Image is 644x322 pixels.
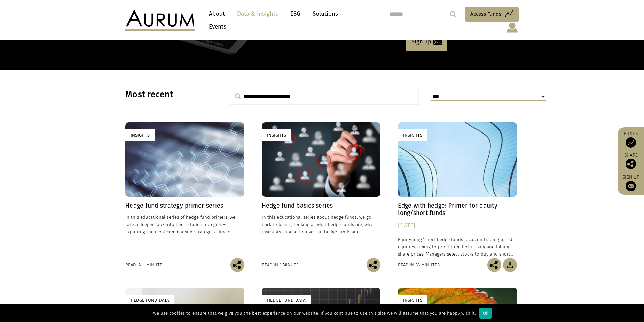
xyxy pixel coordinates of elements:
div: Hedge Fund Data [125,295,174,306]
div: Insights [398,295,427,306]
p: Equity long/short hedge funds focus on trading listed equities aiming to profit from both rising ... [398,236,517,258]
div: Share [621,153,641,169]
input: Submit [446,7,460,21]
p: In this educational series of hedge fund primers, we take a deeper look into hedge fund strategie... [125,214,244,235]
a: Solutions [309,7,341,20]
img: account-icon.svg [506,22,519,33]
img: Share this post [487,258,501,272]
div: Insights [125,129,155,141]
h4: Edge with hedge: Primer for equity long/short funds [398,202,517,217]
span: sub-strategies [185,229,215,234]
img: Aurum [125,10,195,31]
div: Read in 1 minute [262,261,299,269]
img: Access Funds [626,137,636,148]
a: ESG [287,7,304,20]
h4: Hedge fund strategy primer series [125,202,244,209]
a: Access Funds [465,7,519,22]
div: [DATE] [398,221,517,231]
img: Sign up to our newsletter [626,181,636,191]
a: Sign up [406,32,447,51]
div: Read in 1 minute [125,261,162,269]
a: Insights Hedge fund basics series In this educational series about hedge funds, we go back to bas... [262,122,381,258]
img: search.svg [235,93,241,99]
a: Insights Hedge fund strategy primer series In this educational series of hedge fund primers, we t... [125,122,244,258]
img: Share this post [230,258,244,272]
a: Sign up [621,174,641,191]
a: Insights Edge with hedge: Primer for equity long/short funds [DATE] Equity long/short hedge funds... [398,122,517,258]
div: Ok [479,308,492,319]
span: Access Funds [470,10,501,18]
div: Insights [398,129,427,141]
div: Read in 33 minutes [398,261,440,269]
img: Share this post [367,258,380,272]
a: About [205,7,228,20]
h3: Most recent [125,89,212,100]
img: email-icon [433,39,442,45]
img: Share this post [626,159,636,169]
p: In this educational series about hedge funds, we go back to basics, looking at what hedge funds a... [262,214,381,235]
h4: Hedge fund basics series [262,202,381,209]
a: Funds [621,131,641,148]
a: Events [205,20,226,33]
div: Insights [262,129,291,141]
img: Download Article [503,258,517,272]
a: Data & Insights [234,7,282,20]
div: Hedge Fund Data [262,295,311,306]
